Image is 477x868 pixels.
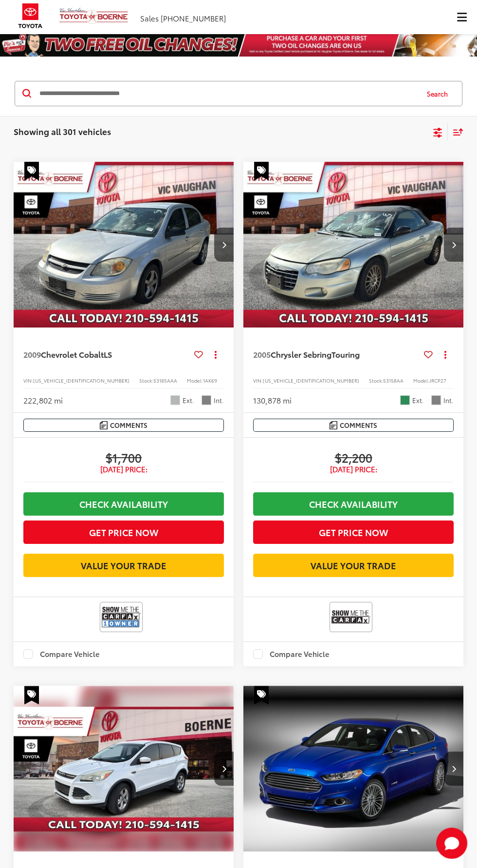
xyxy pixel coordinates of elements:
[254,162,269,180] span: Special
[187,377,203,384] span: Model:
[202,395,211,405] span: Gray
[13,686,235,851] div: 2015 Ford Escape SE 0
[23,464,224,474] span: [DATE] Price:
[253,554,454,577] a: Value Your Trade
[436,828,467,859] svg: Start Chat
[400,395,410,405] span: Satin Jade Pearlcoat
[24,162,39,180] span: Special
[23,521,224,544] button: Get Price Now
[331,348,360,360] span: Touring
[207,346,224,363] button: Actions
[203,377,217,384] span: 1AK69
[23,554,224,577] a: Value Your Trade
[23,348,41,360] span: 2009
[13,162,235,328] a: 2009 Chevrolet Cobalt LS2009 Chevrolet Cobalt LS2009 Chevrolet Cobalt LS2009 Chevrolet Cobalt LS
[161,13,226,23] span: [PHONE_NUMBER]
[448,123,463,140] button: Select sort value
[59,7,128,24] img: Vic Vaughan Toyota of Boerne
[23,649,100,659] label: Compare Vehicle
[253,348,271,360] span: 2005
[24,686,39,704] span: Special
[214,752,234,786] button: Next image
[253,521,454,544] button: Get Price Now
[432,124,444,139] button: Select filters
[253,377,263,384] span: VIN:
[153,377,177,384] span: 53185AAA
[444,228,463,262] button: Next image
[41,348,104,360] span: Chevrolet Cobalt
[253,419,454,432] button: Comments
[418,81,462,106] button: Search
[139,377,153,384] span: Stock:
[443,396,454,405] span: Int.
[100,421,108,429] img: Comments
[437,346,454,363] button: Actions
[383,377,404,384] span: 53158AA
[253,395,292,406] div: 130,878 mi
[13,686,235,852] img: 2015 Ford Escape SE
[444,752,463,786] button: Next image
[253,649,330,659] label: Compare Vehicle
[23,377,33,384] span: VIN:
[23,349,190,360] a: 2009Chevrolet CobaltLS
[23,419,224,432] button: Comments
[243,162,464,328] img: 2005 Chrysler Sebring Touring
[436,828,467,859] button: Toggle Chat Window
[104,348,112,360] span: LS
[271,348,331,360] span: Chrysler Sebring
[33,377,129,384] span: [US_VEHICLE_IDENTIFICATION_NUMBER]
[38,82,418,105] input: Search by Make, Model, or Keyword
[243,162,464,328] a: 2005 Chrysler Sebring Touring2005 Chrysler Sebring Touring2005 Chrysler Sebring Touring2005 Chrys...
[214,228,234,262] button: Next image
[243,686,464,852] img: 2013 Ford Fusion Hybrid SE
[214,350,216,358] span: dropdown dots
[330,421,337,429] img: Comments
[102,604,141,630] img: CarFax One Owner
[444,350,446,358] span: dropdown dots
[243,162,464,328] div: 2005 Chrysler Sebring Touring 0
[110,421,147,430] span: Comments
[431,395,441,405] span: Dark Slate Gray
[243,686,464,851] div: 2013 Ford Fusion Hybrid SE 0
[13,686,235,851] a: 2015 Ford Escape SE2015 Ford Escape SE2015 Ford Escape SE2015 Ford Escape SE
[253,450,454,464] span: $2,200
[429,377,446,384] span: JRCP27
[170,395,180,405] span: Silver Ice Metallic
[263,377,359,384] span: [US_VEHICLE_IDENTIFICATION_NUMBER]
[253,492,454,516] a: Check Availability
[413,377,429,384] span: Model:
[331,604,370,630] img: View CARFAX report
[243,686,464,851] a: 2013 Ford Fusion Hybrid SE2013 Ford Fusion Hybrid SE2013 Ford Fusion Hybrid SE2013 Ford Fusion Hy...
[254,686,269,704] span: Special
[253,349,420,360] a: 2005Chrysler SebringTouring
[369,377,383,384] span: Stock:
[183,396,194,405] span: Ext.
[340,421,377,430] span: Comments
[23,492,224,516] a: Check Availability
[13,162,235,328] div: 2009 Chevrolet Cobalt LS 0
[14,125,111,137] span: Showing all 301 vehicles
[23,395,63,406] div: 222,802 mi
[23,450,224,464] span: $1,700
[13,162,235,328] img: 2009 Chevrolet Cobalt LS
[140,13,159,23] span: Sales
[214,396,224,405] span: Int.
[412,396,424,405] span: Ext.
[253,464,454,474] span: [DATE] Price:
